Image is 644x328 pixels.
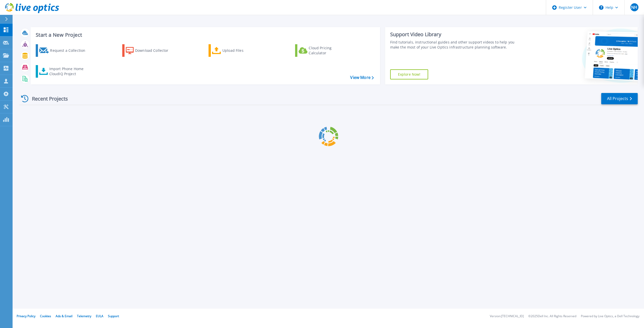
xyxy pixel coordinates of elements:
div: Request a Collection [50,45,90,56]
div: Support Video Library [390,31,521,38]
li: Version: [TECHNICAL_ID] [490,315,524,318]
div: Upload Files [222,45,263,56]
a: Cookies [40,314,51,318]
span: NH [631,5,637,9]
a: Cloud Pricing Calculator [295,44,351,57]
a: Upload Files [209,44,265,57]
a: View More [350,75,374,80]
div: Find tutorials, instructional guides and other support videos to help you make the most of your L... [390,40,521,50]
h3: Start a New Project [36,32,374,38]
a: EULA [96,314,103,318]
div: Download Collector [135,45,175,56]
div: Import Phone Home CloudIQ Project [49,66,89,76]
div: Recent Projects [19,92,75,105]
li: Powered by Live Optics, a Dell Technology [581,315,639,318]
a: Explore Now! [390,69,428,79]
a: Request a Collection [36,44,92,57]
div: Cloud Pricing Calculator [309,45,349,56]
a: Download Collector [122,44,178,57]
a: All Projects [601,93,638,104]
a: Telemetry [77,314,91,318]
li: © 2025 Dell Inc. All Rights Reserved [528,315,576,318]
a: Privacy Policy [17,314,35,318]
a: Support [108,314,119,318]
a: Ads & Email [56,314,72,318]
